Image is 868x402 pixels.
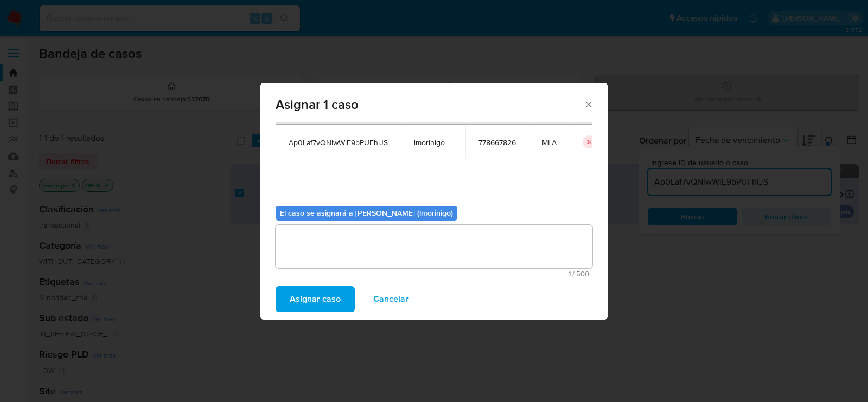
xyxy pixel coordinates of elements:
[478,138,516,147] span: 778667826
[279,270,589,277] span: Máximo 500 caracteres
[289,138,388,147] span: Ap0Laf7vQNlwWiE9bPUFhiJS
[414,138,452,147] span: lmorinigo
[542,138,557,147] span: MLA
[290,287,341,311] span: Asignar caso
[276,286,355,312] button: Asignar caso
[276,98,583,111] span: Asignar 1 caso
[359,286,423,312] button: Cancelar
[583,99,593,109] button: Cerrar ventana
[280,208,453,218] b: El caso se asignará a [PERSON_NAME] (lmorinigo)
[583,135,596,148] button: icon-button
[373,287,409,311] span: Cancelar
[260,83,608,320] div: assign-modal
